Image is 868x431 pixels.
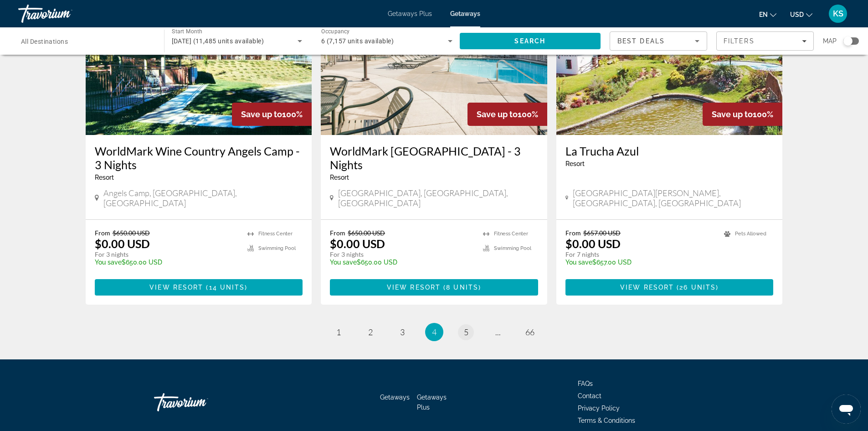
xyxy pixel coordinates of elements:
[724,37,755,45] span: Filters
[450,10,480,17] a: Getaways
[400,327,405,337] span: 3
[348,229,385,237] span: $650.00 USD
[336,327,341,337] span: 1
[154,389,245,416] a: Go Home
[565,229,581,237] span: From
[565,237,621,250] p: $0.00 USD
[330,259,474,266] p: $650.00 USD
[565,250,715,259] p: For 7 nights
[832,395,861,424] iframe: Button to launch messaging window
[330,229,345,237] span: From
[494,245,531,251] span: Swimming Pool
[446,284,478,291] span: 8 units
[617,37,665,45] span: Best Deals
[232,103,312,126] div: 100%
[388,10,432,17] a: Getaways Plus
[95,259,239,266] p: $650.00 USD
[525,327,534,337] span: 66
[467,103,547,126] div: 100%
[95,279,303,296] button: View Resort(14 units)
[95,229,110,237] span: From
[95,144,303,171] a: WorldMark Wine Country Angels Camp - 3 Nights
[565,279,774,296] button: View Resort(26 units)
[321,28,350,35] span: Occupancy
[578,417,635,424] a: Terms & Conditions
[578,405,620,412] a: Privacy Policy
[330,237,385,250] p: $0.00 USD
[495,327,501,337] span: ...
[759,8,776,21] button: Change language
[464,327,468,337] span: 5
[790,11,804,18] span: USD
[95,237,150,250] p: $0.00 USD
[258,245,296,251] span: Swimming Pool
[833,9,843,18] span: KS
[18,2,109,26] a: Travorium
[95,259,122,266] span: You save
[330,279,538,296] button: View Resort(8 units)
[823,35,837,47] span: Map
[95,174,114,181] span: Resort
[620,284,674,291] span: View Resort
[703,103,782,126] div: 100%
[86,323,783,341] nav: Pagination
[368,327,373,337] span: 2
[578,392,601,400] a: Contact
[565,259,715,266] p: $657.00 USD
[460,33,601,49] button: Search
[209,284,245,291] span: 14 units
[338,188,538,208] span: [GEOGRAPHIC_DATA], [GEOGRAPHIC_DATA], [GEOGRAPHIC_DATA]
[330,144,538,171] a: WorldMark [GEOGRAPHIC_DATA] - 3 Nights
[573,188,773,208] span: [GEOGRAPHIC_DATA][PERSON_NAME], [GEOGRAPHIC_DATA], [GEOGRAPHIC_DATA]
[514,37,545,45] span: Search
[149,284,203,291] span: View Resort
[417,394,447,411] a: Getaways Plus
[380,394,410,401] a: Getaways
[735,231,766,237] span: Pets Allowed
[674,284,719,291] span: ( )
[494,231,528,237] span: Fitness Center
[826,4,850,23] button: User Menu
[387,284,441,291] span: View Resort
[583,229,621,237] span: $657.00 USD
[432,327,437,337] span: 4
[330,250,474,259] p: For 3 nights
[95,250,239,259] p: For 3 nights
[330,259,357,266] span: You save
[565,144,774,158] a: La Trucha Azul
[565,160,585,167] span: Resort
[759,11,768,18] span: en
[321,37,394,45] span: 6 (7,157 units available)
[441,284,481,291] span: ( )
[241,109,282,119] span: Save up to
[679,284,716,291] span: 26 units
[21,36,152,47] input: Select destination
[330,174,349,181] span: Resort
[790,8,812,21] button: Change currency
[712,109,753,119] span: Save up to
[21,38,68,45] span: All Destinations
[565,259,592,266] span: You save
[172,28,202,35] span: Start Month
[113,229,150,237] span: $650.00 USD
[578,380,593,387] a: FAQs
[172,37,264,45] span: [DATE] (11,485 units available)
[617,36,699,47] mat-select: Sort by
[716,31,814,51] button: Filters
[477,109,518,119] span: Save up to
[203,284,247,291] span: ( )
